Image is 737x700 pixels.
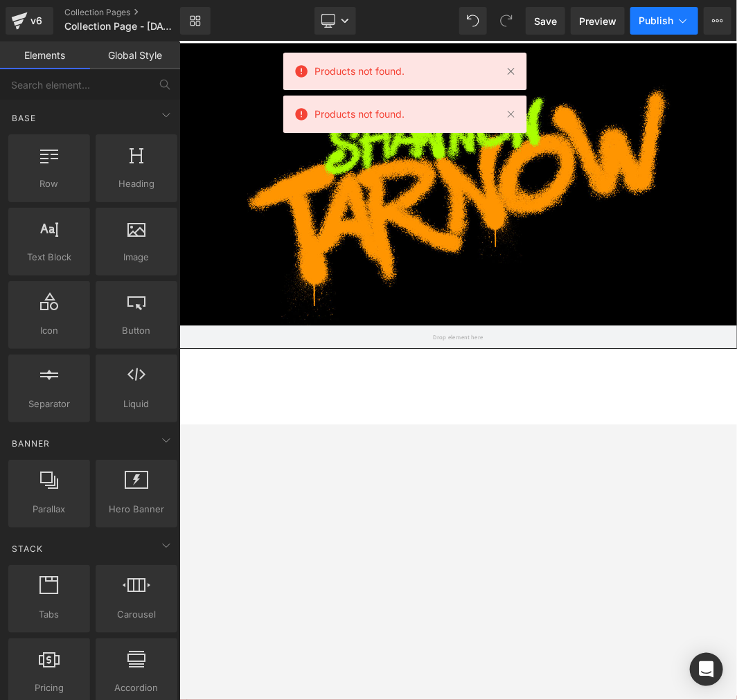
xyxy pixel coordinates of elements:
span: Hero Banner [100,502,173,517]
a: Collection Pages [64,7,203,18]
button: Publish [630,7,698,35]
span: Sports Threads Shop [38,45,190,67]
span: Parallax [12,502,86,517]
a: Preview [571,7,625,35]
span: Collection Page - [DATE] 10:35:04 [64,21,177,32]
a: Global Style [90,42,180,69]
div: Open Intercom Messenger [690,653,723,686]
span: Home [217,50,244,62]
span: Stack [10,542,44,555]
span: Preview [579,14,616,28]
button: Redo [492,7,520,35]
span: Liquid [100,397,173,411]
span: Save [534,14,557,28]
button: Undo [459,7,487,35]
span: Separator [12,397,86,411]
span: Text Block [12,250,86,264]
span: Button [100,323,173,338]
span: Contact [312,50,348,62]
div: v6 [28,12,45,30]
span: Publish [639,15,673,26]
span: Banner [10,437,51,450]
a: Contact [304,42,356,71]
span: Heading [100,177,173,191]
span: Icon [12,323,86,338]
span: Products not found. [314,64,405,79]
span: Products not found. [314,107,405,122]
button: More [704,7,731,35]
a: v6 [6,7,53,35]
span: Welcome to our store [373,6,465,18]
a: Home [209,42,252,71]
span: Tabs [12,607,86,622]
span: Base [10,111,37,125]
span: Image [100,250,173,264]
span: Row [12,177,86,191]
a: Catalog [252,42,303,71]
span: Catalog [260,50,295,62]
a: Sports Threads Shop [33,43,195,70]
span: Accordion [100,681,173,695]
span: Carousel [100,607,173,622]
a: New Library [180,7,211,35]
span: Pricing [12,681,86,695]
